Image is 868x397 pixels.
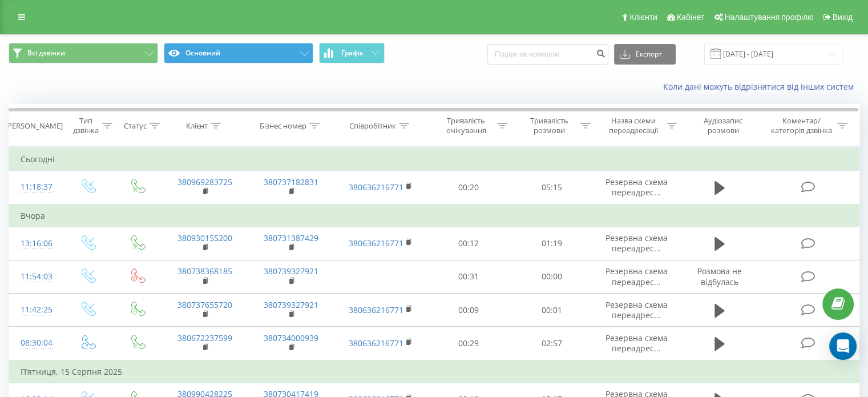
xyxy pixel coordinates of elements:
[349,182,403,193] a: 380636216771
[427,260,510,293] td: 00:31
[829,332,857,360] div: Open Intercom Messenger
[510,260,593,293] td: 00:00
[677,13,705,22] span: Кабінет
[341,49,364,57] span: Графік
[9,43,158,63] button: Всі дзвінки
[510,171,593,204] td: 05:15
[21,332,51,354] div: 08:30:04
[427,327,510,360] td: 00:29
[9,204,859,227] td: Вчора
[604,116,664,135] div: Назва схеми переадресації
[520,116,578,135] div: Тривалість розмови
[663,81,859,92] a: Коли дані можуть відрізнятися вiд інших систем
[21,266,51,288] div: 11:54:03
[510,227,593,260] td: 01:19
[487,44,608,65] input: Пошук за номером
[264,266,318,276] a: 380739327921
[510,294,593,327] td: 00:01
[9,148,859,171] td: Сьогодні
[21,176,51,198] div: 11:18:37
[9,360,859,383] td: П’ятниця, 15 Серпня 2025
[124,121,147,131] div: Статус
[833,13,853,22] span: Вихід
[186,121,208,131] div: Клієнт
[605,332,668,354] span: Резервна схема переадрес...
[264,177,318,187] a: 380737182831
[264,232,318,243] a: 380731387429
[177,266,232,276] a: 380738368185
[349,121,396,131] div: Співробітник
[27,49,65,58] span: Всі дзвінки
[177,332,232,343] a: 380672237599
[349,238,403,248] a: 380636216771
[605,232,668,254] span: Резервна схема переадрес...
[605,299,668,320] span: Резервна схема переадрес...
[21,299,51,321] div: 11:42:25
[5,121,63,131] div: [PERSON_NAME]
[264,332,318,343] a: 380734000939
[319,43,385,63] button: Графік
[605,266,668,287] span: Резервна схема переадрес...
[177,299,232,310] a: 380737655720
[349,338,403,348] a: 380636216771
[264,299,318,310] a: 380739327921
[349,304,403,315] a: 380636216771
[260,121,306,131] div: Бізнес номер
[629,13,657,22] span: Клієнти
[21,232,51,255] div: 13:16:06
[438,116,495,135] div: Тривалість очікування
[164,43,313,63] button: Основний
[724,13,813,22] span: Налаштування профілю
[427,294,510,327] td: 00:09
[690,116,757,135] div: Аудіозапис розмови
[768,116,834,135] div: Коментар/категорія дзвінка
[614,44,676,65] button: Експорт
[177,232,232,243] a: 380930155200
[177,177,232,187] a: 380969283725
[427,171,510,204] td: 00:20
[605,177,668,198] span: Резервна схема переадрес...
[510,327,593,360] td: 02:57
[72,116,99,135] div: Тип дзвінка
[697,266,742,287] span: Розмова не відбулась
[427,227,510,260] td: 00:12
